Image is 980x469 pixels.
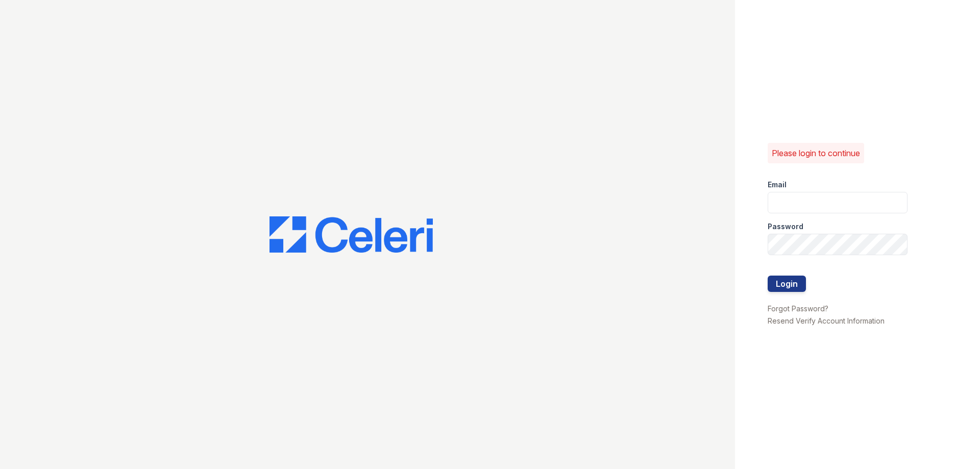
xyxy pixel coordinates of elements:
p: Please login to continue [772,147,860,159]
a: Forgot Password? [768,304,828,313]
label: Email [768,180,787,190]
a: Resend Verify Account Information [768,316,885,325]
label: Password [768,221,803,232]
img: CE_Logo_Blue-a8612792a0a2168367f1c8372b55b34899dd931a85d93a1a3d3e32e68fde9ad4.png [269,216,433,253]
button: Login [768,276,806,292]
